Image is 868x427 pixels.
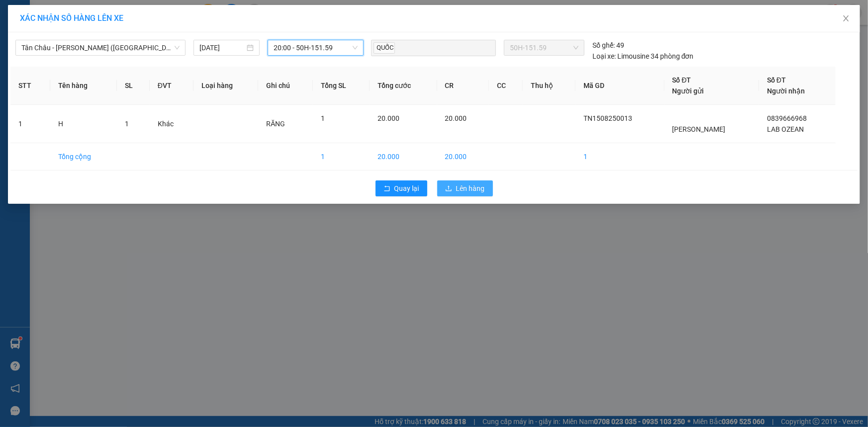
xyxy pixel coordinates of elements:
[50,67,117,105] th: Tên hàng
[489,67,523,105] th: CC
[767,114,807,122] span: 0839666968
[150,67,193,105] th: ĐVT
[445,114,467,122] span: 20.000
[384,185,390,193] span: rollback
[313,67,370,105] th: Tổng SL
[437,143,489,171] td: 20.000
[673,87,704,95] span: Người gửi
[456,183,485,194] span: Lên hàng
[576,143,664,171] td: 1
[370,143,437,171] td: 20.000
[313,143,370,171] td: 1
[842,14,850,22] span: close
[10,67,50,105] th: STT
[274,40,358,55] span: 20:00 - 50H-151.59
[592,40,624,51] div: 49
[437,180,493,196] button: uploadLên hàng
[21,40,180,55] span: Tân Châu - Hồ Chí Minh (Giường)
[376,180,427,196] button: rollbackQuay lại
[378,114,399,122] span: 20.000
[673,125,726,133] span: [PERSON_NAME]
[370,67,437,105] th: Tổng cước
[510,40,579,55] span: 50H-151.59
[50,143,117,171] td: Tổng cộng
[193,67,258,105] th: Loại hàng
[437,67,489,105] th: CR
[576,67,664,105] th: Mã GD
[374,42,395,54] span: QUỐC
[832,5,860,33] button: Close
[592,51,694,62] div: Limousine 34 phòng đơn
[767,76,786,84] span: Số ĐT
[445,185,452,193] span: upload
[767,125,804,133] span: LAB OZEAN
[50,105,117,143] td: H
[592,40,615,51] span: Số ghế:
[583,114,632,122] span: TN1508250013
[199,42,245,53] input: 15/08/2025
[767,87,805,95] span: Người nhận
[10,105,50,143] td: 1
[673,76,691,84] span: Số ĐT
[258,67,313,105] th: Ghi chú
[266,120,285,128] span: RĂNG
[125,120,129,128] span: 1
[321,114,325,122] span: 1
[117,67,150,105] th: SL
[150,105,193,143] td: Khác
[523,67,576,105] th: Thu hộ
[20,13,123,23] span: XÁC NHẬN SỐ HÀNG LÊN XE
[394,183,419,194] span: Quay lại
[592,51,616,62] span: Loại xe:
